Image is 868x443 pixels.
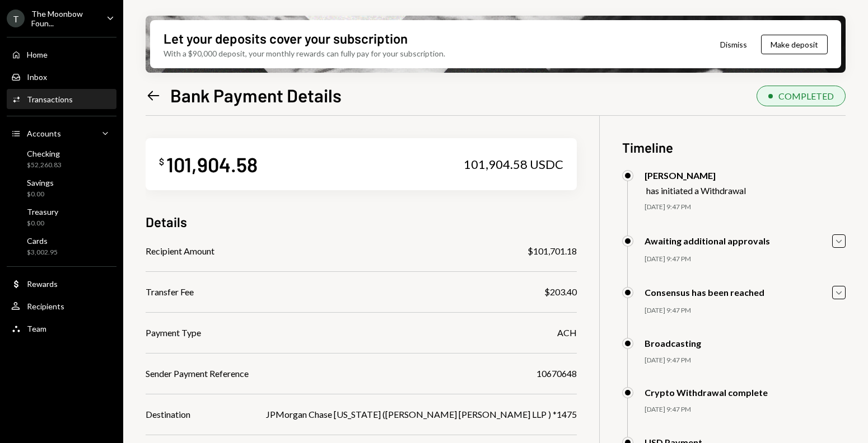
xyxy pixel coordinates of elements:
button: Dismiss [706,31,761,58]
div: ACH [557,326,577,340]
a: Checking$52,260.83 [7,145,116,172]
div: Crypto Withdrawal complete [645,387,768,398]
div: Savings [27,178,54,187]
div: Transfer Fee [146,285,194,299]
div: [DATE] 9:47 PM [645,405,846,414]
div: Broadcasting [645,338,701,348]
button: Make deposit [761,35,828,54]
div: $101,701.18 [528,244,577,258]
div: Destination [146,408,190,421]
div: Transactions [27,95,73,104]
div: Accounts [27,129,61,138]
h3: Timeline [622,138,846,157]
div: $ [159,156,164,167]
div: Let your deposits cover your subscription [164,29,408,48]
a: Home [7,44,116,64]
a: Transactions [7,89,116,109]
div: Inbox [27,72,47,82]
div: has initiated a Withdrawal [646,185,746,196]
div: 10670648 [536,367,577,380]
div: Rewards [27,279,58,289]
a: Cards$3,002.95 [7,233,116,260]
a: Recipients [7,296,116,316]
a: Treasury$0.00 [7,204,116,230]
a: Savings$0.00 [7,175,116,201]
div: The Moonbow Foun... [31,9,97,28]
div: [DATE] 9:47 PM [645,202,846,212]
a: Team [7,318,116,338]
div: $203.40 [544,285,577,299]
div: $3,002.95 [27,248,58,257]
div: JPMorgan Chase [US_STATE] ([PERSON_NAME] [PERSON_NAME] LLP ) *1475 [266,408,577,421]
div: COMPLETED [778,91,834,101]
a: Accounts [7,123,116,143]
div: [PERSON_NAME] [645,170,746,181]
h1: Bank Payment Details [170,84,342,106]
div: Consensus has been reached [645,287,764,298]
div: Sender Payment Reference [146,367,249,380]
div: $0.00 [27,219,58,228]
div: With a $90,000 deposit, your monthly rewards can fully pay for your subscription. [164,48,445,59]
div: Home [27,50,48,59]
div: Treasury [27,207,58,216]
a: Inbox [7,67,116,87]
div: [DATE] 9:47 PM [645,255,846,264]
div: Checking [27,149,62,158]
div: 101,904.58 USDC [464,157,563,172]
div: Recipient Amount [146,244,214,258]
div: Team [27,324,46,333]
a: Rewards [7,274,116,294]
div: Awaiting additional approvals [645,235,770,246]
div: 101,904.58 [166,152,258,177]
div: $52,260.83 [27,161,62,170]
div: Payment Type [146,326,201,340]
div: T [7,10,25,27]
div: Recipients [27,301,64,311]
div: Cards [27,236,58,246]
div: $0.00 [27,190,54,199]
div: [DATE] 9:47 PM [645,306,846,315]
div: [DATE] 9:47 PM [645,356,846,365]
h3: Details [146,213,187,231]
